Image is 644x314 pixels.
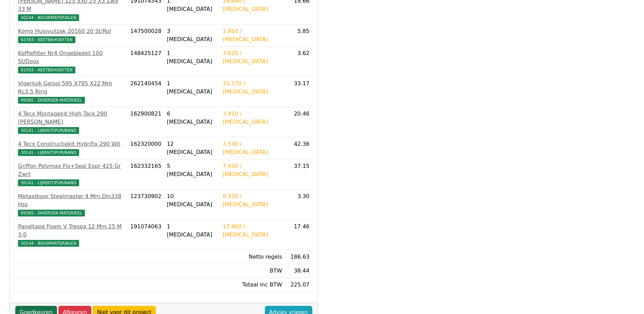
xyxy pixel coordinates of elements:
[18,49,125,66] div: Koffiefilter Nr4 Ongebleekt 100 St/Doos
[220,264,285,278] td: BTW
[128,47,164,77] td: 148425127
[128,190,164,220] td: 123730902
[220,278,285,292] td: Totaal inc BTW
[128,24,164,47] td: 147500028
[18,179,79,186] span: 30141 - LIJM/KIT/PUR/BAND
[285,278,312,292] td: 225.07
[167,49,217,66] div: 1 [MEDICAL_DATA]
[285,159,312,190] td: 37.15
[18,27,125,35] div: Komo Huisvuilzak 20160 20 St/Rol
[18,97,85,104] span: 99385 - DIVERSEN MATERIEEL
[223,49,282,66] div: 3.620 / [MEDICAL_DATA]
[18,192,125,217] a: Metaalboor Steelmaster 4 Mm Din338 Hss99385 - DIVERSEN MATERIEEL
[18,223,125,247] a: Paneltape Foam V Trespa 12 Mm 25 M 3,030144 - BOUWMATERIALEN
[18,36,75,43] span: 92393 - KEETBEHOEFTEN
[223,80,282,96] div: 33.170 / [MEDICAL_DATA]
[18,210,85,216] span: 99385 - DIVERSEN MATERIEEL
[167,80,217,96] div: 1 [MEDICAL_DATA]
[285,47,312,77] td: 3.62
[167,223,217,239] div: 1 [MEDICAL_DATA]
[18,80,125,96] div: Vloerluik Geisol 595 X795 X22 Mm Rc3,5 Ring
[167,27,217,43] div: 3 [MEDICAL_DATA]
[128,77,164,107] td: 262140454
[18,140,125,148] div: 4 Tecx Constructiekit Hybrifix 290 Wit
[220,250,285,264] td: Netto regels
[223,162,282,178] div: 7.430 / [MEDICAL_DATA]
[167,140,217,156] div: 12 [MEDICAL_DATA]
[18,110,125,126] div: 4 Tecx Montagekit High Tack 290 [PERSON_NAME]
[18,162,125,178] div: Griffon Polymax Fix+Seal Expr 425 Gr Zwrt
[18,80,125,104] a: Vloerluik Geisol 595 X795 X22 Mm Rc3,5 Ring99385 - DIVERSEN MATERIEEL
[285,250,312,264] td: 186.63
[18,110,125,134] a: 4 Tecx Montagekit High Tack 290 [PERSON_NAME]30141 - LIJM/KIT/PUR/BAND
[18,140,125,156] a: 4 Tecx Constructiekit Hybrifix 290 Wit30141 - LIJM/KIT/PUR/BAND
[18,223,125,239] div: Paneltape Foam V Trespa 12 Mm 25 M 3,0
[18,192,125,209] div: Metaalboor Steelmaster 4 Mm Din338 Hss
[285,220,312,250] td: 17.46
[285,264,312,278] td: 38.44
[223,110,282,126] div: 3.410 / [MEDICAL_DATA]
[285,137,312,159] td: 42.36
[18,49,125,74] a: Koffiefilter Nr4 Ongebleekt 100 St/Doos92393 - KEETBEHOEFTEN
[285,24,312,47] td: 5.85
[167,192,217,209] div: 10 [MEDICAL_DATA]
[18,240,79,247] span: 30144 - BOUWMATERIALEN
[128,107,164,137] td: 162900821
[18,27,125,43] a: Komo Huisvuilzak 20160 20 St/Rol92393 - KEETBEHOEFTEN
[285,107,312,137] td: 20.46
[223,27,282,43] div: 1.950 / [MEDICAL_DATA]
[223,140,282,156] div: 3.530 / [MEDICAL_DATA]
[128,159,164,190] td: 162332165
[223,223,282,239] div: 17.460 / [MEDICAL_DATA]
[128,220,164,250] td: 191074063
[128,137,164,159] td: 162320000
[167,162,217,178] div: 5 [MEDICAL_DATA]
[285,190,312,220] td: 3.30
[285,77,312,107] td: 33.17
[223,192,282,209] div: 0.330 / [MEDICAL_DATA]
[18,127,79,134] span: 30141 - LIJM/KIT/PUR/BAND
[18,67,75,73] span: 92393 - KEETBEHOEFTEN
[18,149,79,156] span: 30141 - LIJM/KIT/PUR/BAND
[167,110,217,126] div: 6 [MEDICAL_DATA]
[18,14,79,21] span: 30144 - BOUWMATERIALEN
[18,162,125,187] a: Griffon Polymax Fix+Seal Expr 425 Gr Zwrt30141 - LIJM/KIT/PUR/BAND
